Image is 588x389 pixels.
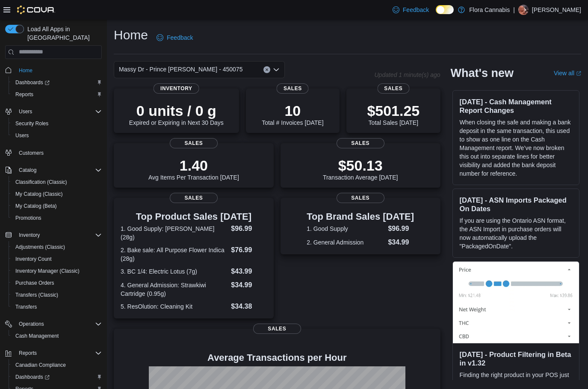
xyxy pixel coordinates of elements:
div: Total # Invoices [DATE] [262,102,323,126]
button: Adjustments (Classic) [9,241,105,253]
span: Feedback [403,6,429,14]
a: Cash Management [12,331,62,341]
p: Updated 1 minute(s) ago [374,71,440,78]
button: Clear input [263,66,270,73]
button: Reports [9,88,105,100]
a: Transfers [12,302,40,312]
a: Home [15,65,36,76]
button: Users [9,130,105,141]
span: Reports [19,350,37,357]
span: Inventory [19,232,40,239]
button: Security Roles [9,118,105,130]
span: Operations [15,319,102,329]
span: Purchase Orders [12,278,102,288]
span: My Catalog (Beta) [12,201,102,211]
h3: [DATE] - ASN Imports Packaged On Dates [460,196,572,213]
span: Canadian Compliance [15,362,66,368]
a: View allExternal link [554,70,581,77]
button: Open list of options [273,66,280,73]
span: Sales [337,193,384,203]
dt: 4. General Admission: Strawkiwi Cartridge (0.95g) [121,281,228,298]
button: Home [2,64,105,77]
a: My Catalog (Beta) [12,201,60,211]
span: Adjustments (Classic) [15,244,65,250]
button: Inventory Count [9,253,105,265]
button: Operations [15,319,47,329]
p: $50.13 [323,157,398,174]
span: Catalog [19,167,36,174]
span: Inventory [15,230,102,240]
button: Inventory [2,229,105,241]
span: Reports [15,91,33,98]
span: Canadian Compliance [12,360,102,370]
button: Users [15,106,35,117]
span: Promotions [12,213,102,223]
span: Transfers (Classic) [12,290,102,300]
dt: 2. General Admission [307,238,384,247]
button: Classification (Classic) [9,176,105,188]
button: Users [2,106,105,118]
span: Home [15,65,102,76]
span: Reports [12,89,102,100]
a: Inventory Count [12,254,55,264]
span: Dashboards [15,79,50,86]
a: Transfers (Classic) [12,290,62,300]
span: Classification (Classic) [12,177,102,187]
button: Canadian Compliance [9,359,105,371]
a: Security Roles [12,118,52,129]
span: Home [19,67,33,74]
span: Customers [15,147,102,158]
span: Feedback [167,33,193,42]
span: Sales [253,324,301,334]
a: Canadian Compliance [12,360,69,370]
a: My Catalog (Classic) [12,189,66,199]
p: When closing the safe and making a bank deposit in the same transaction, this used to show as one... [460,118,572,178]
h4: Average Transactions per Hour [121,353,434,363]
dd: $76.99 [231,245,266,255]
span: Transfers (Classic) [15,292,58,298]
span: Transfers [15,304,37,310]
a: Users [12,130,32,141]
p: [PERSON_NAME] [532,5,581,15]
span: Massy Dr - Prince [PERSON_NAME] - 450075 [119,64,242,74]
button: Purchase Orders [9,277,105,289]
dt: 2. Bake sale: All Purpose Flower Indica (28g) [121,246,228,263]
span: Security Roles [15,120,48,127]
span: Sales [377,83,409,94]
span: Users [15,132,29,139]
dd: $43.99 [231,266,266,277]
button: My Catalog (Classic) [9,188,105,200]
span: My Catalog (Classic) [15,191,63,197]
p: 1.40 [148,157,239,174]
h1: Home [114,27,148,44]
div: Transaction Average [DATE] [323,157,398,181]
p: 0 units / 0 g [129,102,224,119]
div: Claire Godbout [518,5,529,15]
button: Customers [2,147,105,159]
span: Load All Apps in [GEOGRAPHIC_DATA] [24,25,102,42]
dt: 5. ResOlution: Cleaning Kit [121,302,228,311]
dt: 1. Good Supply [307,224,384,233]
a: Customers [15,148,47,158]
h3: Top Brand Sales [DATE] [307,212,414,222]
button: My Catalog (Beta) [9,200,105,212]
p: 10 [262,102,323,119]
dd: $96.99 [231,224,266,234]
span: Cash Management [15,333,59,339]
span: Customers [19,150,44,156]
dd: $96.99 [388,224,414,234]
span: My Catalog (Classic) [12,189,102,199]
span: My Catalog (Beta) [15,203,57,209]
span: Users [15,106,102,117]
span: Inventory Count [15,256,52,262]
button: Promotions [9,212,105,224]
span: Users [12,130,102,141]
span: Inventory [154,83,199,94]
span: Dashboards [12,77,102,88]
span: Purchase Orders [15,280,54,286]
img: Cova [17,6,55,14]
span: Inventory Manager (Classic) [12,266,102,276]
button: Reports [15,348,40,358]
a: Inventory Manager (Classic) [12,266,83,276]
p: $501.25 [367,102,420,119]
